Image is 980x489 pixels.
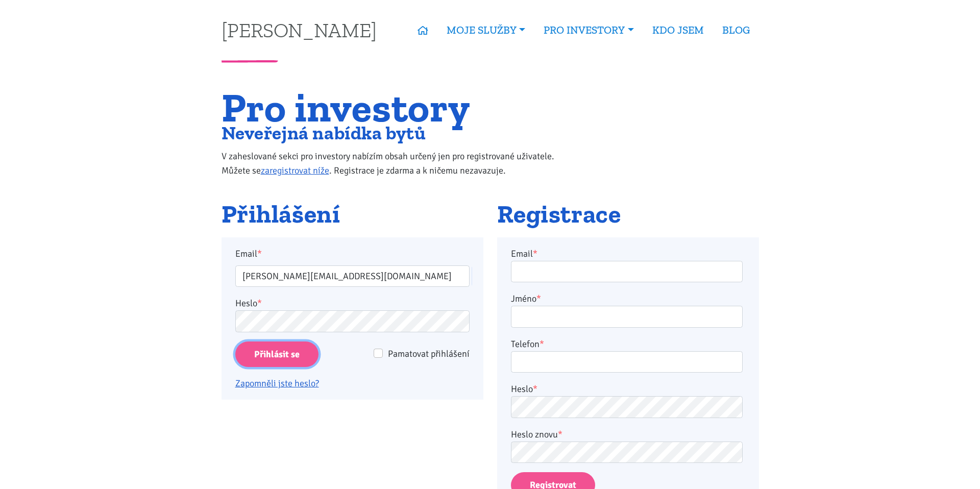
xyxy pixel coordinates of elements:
span: Pamatovat přihlášení [388,348,470,359]
a: Zapomněli jste heslo? [235,378,319,389]
label: Email [228,247,476,261]
label: Jméno [511,291,541,306]
a: zaregistrovat níže [261,165,329,176]
label: Heslo [235,296,262,310]
h2: Přihlášení [222,201,483,228]
a: MOJE SLUŽBY [437,18,534,42]
a: [PERSON_NAME] [222,20,377,40]
abbr: required [536,293,541,304]
h2: Registrace [497,201,759,228]
label: Telefon [511,337,544,351]
input: Přihlásit se [235,341,318,368]
h2: Neveřejná nabídka bytů [222,125,575,141]
a: PRO INVESTORY [534,18,643,42]
label: Email [511,247,537,261]
label: Heslo [511,382,537,396]
abbr: required [533,248,537,259]
h1: Pro investory [222,90,575,125]
a: KDO JSEM [643,18,713,42]
abbr: required [540,338,544,350]
abbr: required [558,429,562,440]
label: Heslo znovu [511,427,562,442]
abbr: required [533,383,537,395]
p: V zaheslované sekci pro investory nabízím obsah určený jen pro registrované uživatele. Můžete se ... [222,149,575,178]
a: BLOG [713,18,759,42]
